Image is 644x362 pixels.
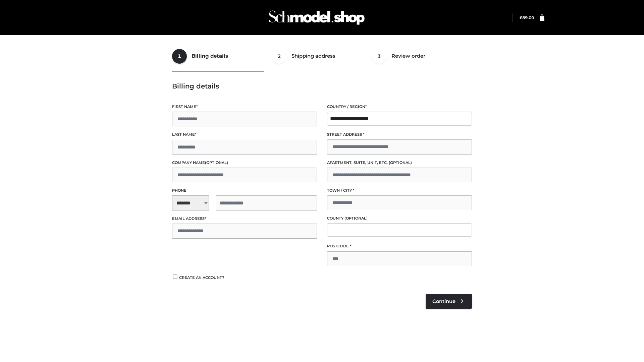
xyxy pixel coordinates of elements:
[172,104,317,110] label: First name
[266,4,367,31] img: Schmodel Admin 964
[205,160,228,165] span: (optional)
[426,294,472,309] a: Continue
[327,187,472,194] label: Town / City
[344,216,368,221] span: (optional)
[172,187,317,194] label: Phone
[172,160,317,166] label: Company name
[172,275,178,279] input: Create an account?
[327,104,472,110] label: Country / Region
[172,216,317,222] label: Email address
[327,215,472,222] label: County
[520,15,534,20] a: £89.00
[327,160,472,166] label: Apartment, suite, unit, etc.
[520,15,522,20] span: £
[172,131,317,138] label: Last name
[172,82,472,90] h3: Billing details
[327,131,472,138] label: Street address
[520,15,534,20] bdi: 89.00
[389,160,412,165] span: (optional)
[179,275,224,280] span: Create an account?
[327,243,472,249] label: Postcode
[432,298,455,304] span: Continue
